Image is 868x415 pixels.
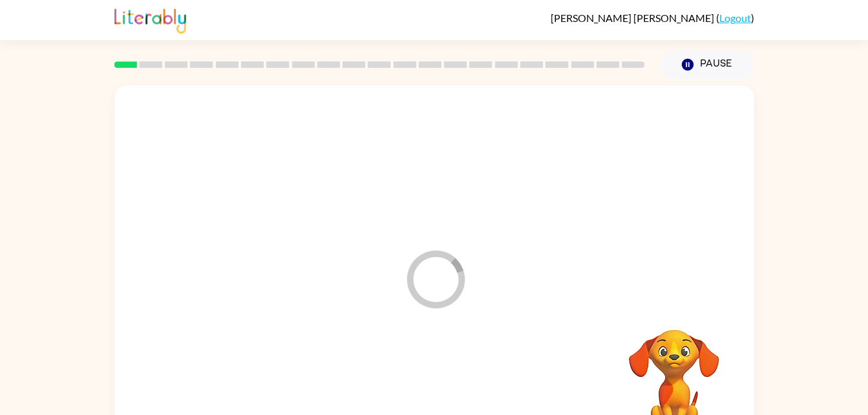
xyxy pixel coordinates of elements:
[719,12,751,24] a: Logout
[551,12,716,24] span: [PERSON_NAME] [PERSON_NAME]
[551,12,754,24] div: ( )
[661,50,754,80] button: Pause
[114,5,186,34] img: Literably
